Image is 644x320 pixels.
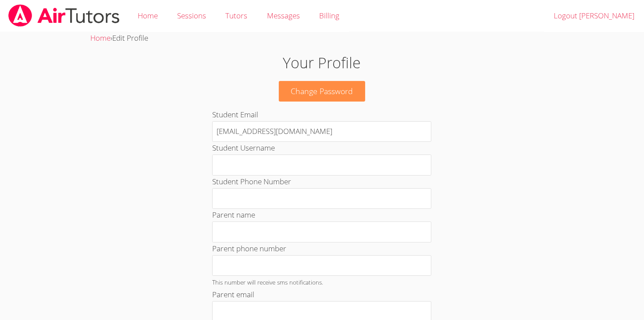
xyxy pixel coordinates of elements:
a: Change Password [279,81,366,102]
a: Home [90,33,110,43]
span: Messages [267,11,300,21]
label: Student Email [212,109,258,120]
label: Parent email [212,289,254,299]
label: Parent phone number [212,243,286,253]
span: Edit Profile [112,33,148,43]
label: Student Username [212,143,275,153]
img: airtutors_banner-c4298cdbf04f3fff15de1276eac7730deb9818008684d7c2e4769d2f7ddbe033.png [7,4,121,27]
small: This number will receive sms notifications. [212,278,323,286]
div: › [90,32,554,45]
h1: Your Profile [148,52,496,74]
label: Student Phone Number [212,176,291,186]
label: Parent name [212,210,255,220]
